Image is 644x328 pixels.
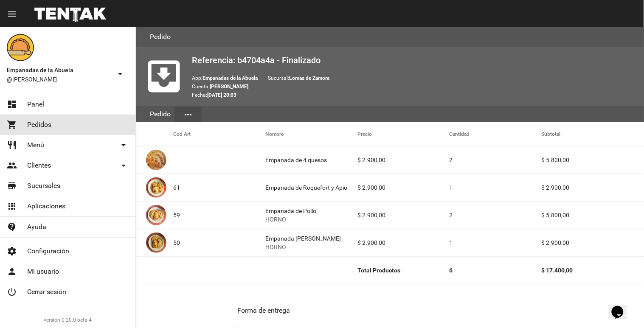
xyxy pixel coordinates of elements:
span: HORNO [265,243,341,251]
p: Cuenta: [192,82,637,91]
mat-cell: 2 [450,146,542,174]
mat-header-cell: Precio [357,122,450,146]
mat-icon: restaurant [7,140,17,150]
span: @[PERSON_NAME] [7,75,112,84]
div: version 0.20.0-beta.4 [7,316,129,324]
p: App: Sucursal: [192,74,637,82]
span: Mi usuario [27,267,59,276]
span: Configuración [27,247,69,255]
span: Ayuda [27,223,46,231]
mat-cell: 1 [450,229,542,256]
img: f0136945-ed32-4f7c-91e3-a375bc4bb2c5.png [7,34,34,61]
mat-cell: $ 17.400,00 [542,257,644,284]
mat-cell: $ 2.900,00 [357,174,450,201]
mat-icon: people [7,160,17,171]
mat-cell: 61 [173,174,265,201]
mat-cell: $ 2.900,00 [357,229,450,256]
mat-cell: 59 [173,202,265,229]
mat-icon: person [7,266,17,277]
div: Empanada de 4 quesos [265,156,327,164]
mat-cell: 2 [450,202,542,229]
iframe: chat widget [608,294,636,320]
mat-icon: dashboard [7,99,17,109]
span: Cerrar sesión [27,288,66,296]
img: 10349b5f-e677-4e10-aec3-c36b893dfd64.jpg [146,205,166,225]
mat-icon: move_to_inbox [143,55,185,98]
mat-header-cell: Nombre [265,122,357,146]
b: Lomas de Zamora [289,75,329,81]
mat-icon: arrow_drop_down [118,160,129,171]
mat-cell: $ 2.900,00 [357,202,450,229]
span: HORNO [265,215,316,224]
h3: Pedido [150,31,171,43]
b: [PERSON_NAME] [210,84,248,90]
mat-icon: store [7,181,17,191]
mat-cell: $ 5.800,00 [542,146,644,174]
span: Menú [27,141,44,149]
b: Empanadas de la Abuela [202,75,258,81]
mat-cell: $ 2.900,00 [542,229,644,256]
mat-icon: power_settings_new [7,287,17,297]
mat-icon: more_horiz [183,109,193,120]
mat-icon: apps [7,201,17,211]
span: Sucursales [27,182,60,190]
img: d59fadef-f63f-4083-8943-9e902174ec49.jpg [146,177,166,198]
span: Aplicaciones [27,202,65,210]
span: Empanadas de la Abuela [7,65,112,75]
mat-icon: arrow_drop_down [118,140,129,150]
mat-cell: 6 [450,257,542,284]
div: Empanada de Pollo [265,207,316,224]
mat-icon: arrow_drop_down [115,69,125,79]
mat-cell: 50 [173,229,265,256]
mat-icon: contact_support [7,222,17,232]
mat-icon: settings [7,246,17,256]
mat-cell: $ 5.800,00 [542,202,644,229]
mat-header-cell: Cantidad [450,122,542,146]
b: [DATE] 20:03 [207,92,236,98]
p: Fecha: [192,91,637,99]
button: Elegir sección [174,107,202,122]
span: Pedidos [27,121,51,129]
h3: Forma de entrega [237,305,542,317]
span: Clientes [27,161,51,170]
mat-cell: Total Productos [357,257,450,284]
mat-cell: $ 2.900,00 [542,174,644,201]
mat-header-cell: Subtotal [542,122,644,146]
img: 363ca94e-5ed4-4755-8df0-ca7d50f4a994.jpg [146,150,166,170]
h2: Referencia: b4704a4a - Finalizado [192,53,637,67]
mat-cell: 1 [450,174,542,201]
img: f753fea7-0f09-41b3-9a9e-ddb84fc3b359.jpg [146,233,166,253]
div: Empanada de Roquefort y Apio [265,183,347,192]
span: Panel [27,100,44,109]
mat-cell: $ 2.900,00 [357,146,450,174]
mat-icon: menu [7,9,17,19]
div: Empanada [PERSON_NAME] [265,234,341,251]
div: Pedido [146,106,174,122]
mat-header-cell: Cod Art [173,122,265,146]
mat-icon: shopping_cart [7,120,17,130]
